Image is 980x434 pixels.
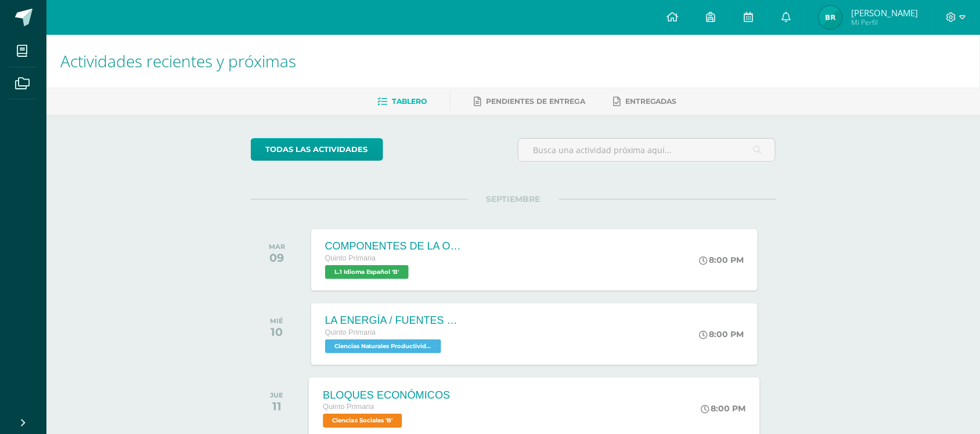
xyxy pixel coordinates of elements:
[325,339,441,353] span: Ciencias Naturales Productividad y Desarrollo 'B'
[474,92,585,111] a: Pendientes de entrega
[486,97,585,106] span: Pendientes de entrega
[251,138,383,161] a: todas las Actividades
[270,325,283,339] div: 10
[699,329,744,339] div: 8:00 PM
[325,314,464,327] div: LA ENERGÍA / FUENTES DE ENERGÍA
[323,403,374,411] span: Quinto Primaria
[325,254,376,262] span: Quinto Primaria
[269,251,285,265] div: 09
[60,50,296,72] span: Actividades recientes y próximas
[699,255,744,265] div: 8:00 PM
[377,92,427,111] a: Tablero
[701,403,746,414] div: 8:00 PM
[468,194,559,204] span: SEPTIEMBRE
[270,391,283,399] div: JUE
[851,7,918,19] span: [PERSON_NAME]
[392,97,427,106] span: Tablero
[323,389,450,401] div: BLOQUES ECONÓMICOS
[323,414,402,428] span: Ciencias Sociales 'B'
[851,17,918,27] span: Mi Perfil
[269,243,285,251] div: MAR
[625,97,677,106] span: Entregadas
[613,92,677,111] a: Entregadas
[325,265,409,279] span: L.1 Idioma Español 'B'
[270,317,283,325] div: MIÉ
[325,240,464,252] div: COMPONENTES DE LA ORACIÓN GRAMATICAL
[325,328,376,337] span: Quinto Primaria
[518,139,776,161] input: Busca una actividad próxima aquí...
[819,6,842,29] img: a2b51a6319e26bbe39275b8c1ca0cf1a.png
[270,399,283,413] div: 11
